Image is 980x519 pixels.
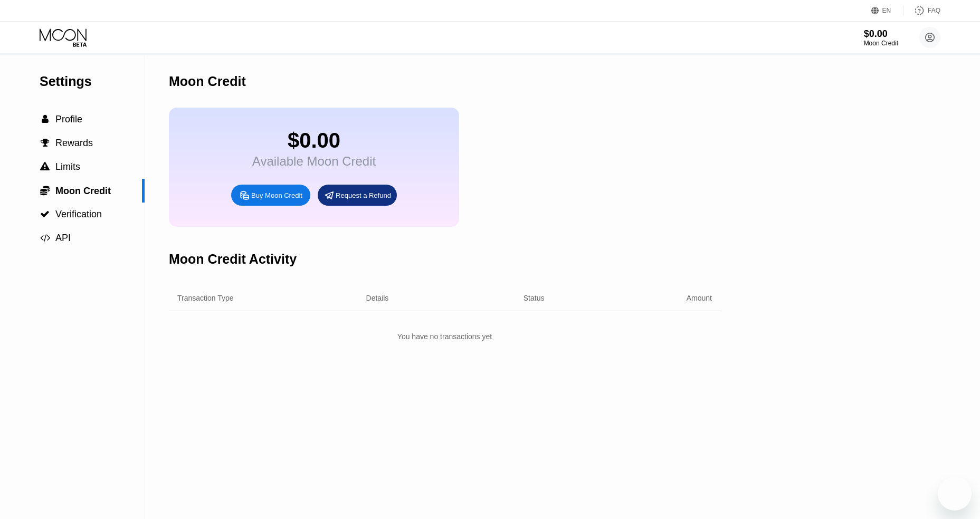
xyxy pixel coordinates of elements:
[40,138,50,148] div: 
[40,185,50,196] span: 
[55,186,111,196] span: Moon Credit
[318,185,397,206] div: Request a Refund
[169,252,297,267] div: Moon Credit Activity
[169,327,720,346] div: You have no transactions yet
[40,74,145,89] div: Settings
[871,5,903,16] div: EN
[40,209,50,219] div: 
[928,7,940,14] div: FAQ
[366,294,389,302] div: Details
[40,233,50,243] div: 
[55,233,71,243] span: API
[903,5,940,16] div: FAQ
[40,162,50,171] span: 
[252,129,376,152] div: $0.00
[40,162,50,171] div: 
[40,233,50,243] span: 
[524,294,545,302] div: Status
[40,114,50,124] div: 
[864,28,898,47] div: $0.00Moon Credit
[938,477,972,511] iframe: Button to launch messaging window
[55,138,93,148] span: Rewards
[55,114,82,124] span: Profile
[40,209,50,219] span: 
[40,185,50,196] div: 
[231,185,310,206] div: Buy Moon Credit
[55,209,102,219] span: Verification
[252,154,376,169] div: Available Moon Credit
[864,28,898,40] div: $0.00
[251,191,302,200] div: Buy Moon Credit
[882,7,891,14] div: EN
[42,114,49,124] span: 
[864,40,898,47] div: Moon Credit
[336,191,391,200] div: Request a Refund
[55,161,80,172] span: Limits
[169,74,246,89] div: Moon Credit
[687,294,712,302] div: Amount
[177,294,234,302] div: Transaction Type
[41,138,50,148] span: 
